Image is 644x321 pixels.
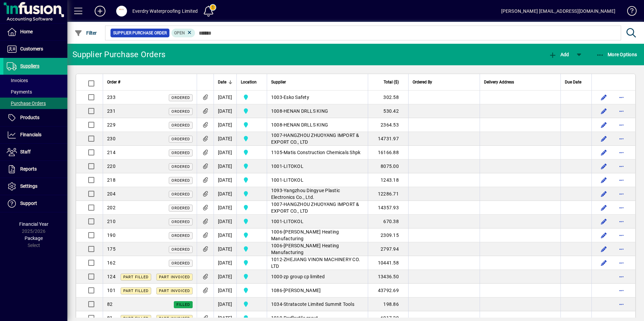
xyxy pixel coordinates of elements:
[107,205,116,210] span: 202
[271,219,282,224] span: 1001
[599,175,609,185] button: Edit
[616,299,627,310] button: More options
[111,5,132,17] button: Profile
[107,122,116,128] span: 229
[599,216,609,227] button: Edit
[20,149,31,154] span: Staff
[171,220,190,224] span: Ordered
[107,108,116,114] span: 231
[107,246,116,252] span: 175
[241,286,263,294] span: Central
[3,109,67,126] a: Products
[271,301,282,307] span: 1034
[107,219,116,224] span: 210
[159,289,190,293] span: Part Invoiced
[384,78,399,86] span: Total ($)
[267,173,368,187] td: -
[284,122,328,128] span: HENAN DRLLS KING
[616,161,627,172] button: More options
[267,118,368,132] td: -
[547,48,571,61] button: Add
[3,98,67,109] a: Purchase Orders
[616,92,627,103] button: More options
[107,164,116,169] span: 220
[171,165,190,169] span: Ordered
[241,217,263,225] span: Central
[616,202,627,213] button: More options
[368,159,408,173] td: 8075.00
[368,256,408,270] td: 10441.58
[3,144,67,160] a: Staff
[107,78,193,86] div: Order #
[20,63,39,69] span: Suppliers
[241,93,263,101] span: Central
[271,202,282,207] span: 1007
[565,78,587,86] div: Due Date
[372,78,405,86] div: Total ($)
[596,52,637,57] span: More Options
[3,24,67,40] a: Home
[284,274,325,279] span: zp group cp limited
[20,201,37,206] span: Support
[218,78,232,86] div: Date
[214,104,236,118] td: [DATE]
[20,115,39,120] span: Products
[214,201,236,215] td: [DATE]
[267,201,368,215] td: -
[107,260,116,265] span: 162
[107,288,116,293] span: 101
[107,191,116,197] span: 204
[267,270,368,284] td: -
[171,206,190,210] span: Ordered
[368,187,408,201] td: 12286.71
[241,190,263,198] span: Central
[271,108,282,114] span: 1008
[616,271,627,282] button: More options
[107,78,120,86] span: Order #
[176,302,190,307] span: Filled
[171,137,190,141] span: Ordered
[368,146,408,159] td: 16166.88
[20,166,37,172] span: Reports
[284,301,354,307] span: Stratacote Limited Summit Tools
[284,315,318,321] span: Perflextile grout
[267,215,368,228] td: -
[171,96,190,100] span: Ordered
[7,78,28,83] span: Invoices
[171,178,190,183] span: Ordered
[368,104,408,118] td: 530.42
[214,187,236,201] td: [DATE]
[74,30,97,36] span: Filter
[7,101,46,106] span: Purchase Orders
[123,289,149,293] span: Part Filled
[7,89,32,95] span: Payments
[241,176,263,184] span: Central
[616,257,627,268] button: More options
[271,257,282,262] span: 1012
[271,133,359,145] span: HANGZHOU ZHUOYANG IMPORT & EXPORT CO., LTD
[107,315,113,321] span: 81
[368,228,408,242] td: 2309.15
[3,86,67,98] a: Payments
[241,107,263,115] span: Central
[267,146,368,159] td: -
[599,119,609,130] button: Edit
[19,221,49,227] span: Financial Year
[599,92,609,103] button: Edit
[113,30,167,36] span: Supplier Purchase Order
[214,228,236,242] td: [DATE]
[271,78,364,86] div: Supplier
[241,148,263,156] span: Central
[271,229,282,235] span: 1006
[241,259,263,267] span: Central
[123,275,149,279] span: Part Filled
[368,215,408,228] td: 670.38
[73,27,99,39] button: Filter
[599,147,609,158] button: Edit
[549,52,569,57] span: Add
[271,78,286,86] span: Supplier
[599,188,609,199] button: Edit
[214,297,236,311] td: [DATE]
[599,257,609,268] button: Edit
[20,46,43,51] span: Customers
